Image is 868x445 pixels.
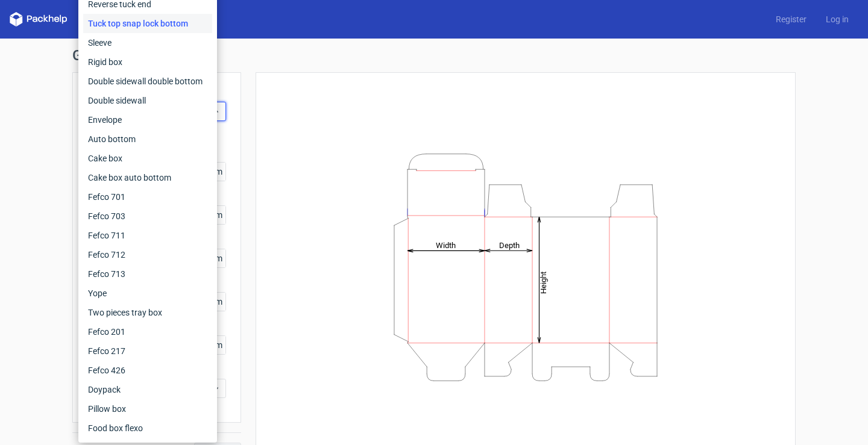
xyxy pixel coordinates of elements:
div: Fefco 426 [83,361,212,380]
div: Envelope [83,110,212,129]
div: Yope [83,284,212,303]
div: Fefco 712 [83,245,212,264]
div: Pillow box [83,399,212,419]
h1: Generate new dieline [72,48,796,63]
div: Double sidewall double bottom [83,72,212,91]
div: Doypack [83,380,212,399]
div: Fefco 701 [83,187,212,207]
tspan: Width [436,240,456,249]
div: Fefco 713 [83,264,212,284]
div: Fefco 703 [83,207,212,226]
div: Two pieces tray box [83,303,212,322]
div: Sleeve [83,33,212,52]
div: Food box flexo [83,419,212,438]
div: Double sidewall [83,91,212,110]
div: Cake box [83,149,212,168]
tspan: Height [539,271,548,293]
a: Register [766,13,816,25]
div: Cake box auto bottom [83,168,212,187]
div: Rigid box [83,52,212,72]
tspan: Depth [499,240,520,249]
div: Fefco 217 [83,341,212,361]
div: Auto bottom [83,129,212,149]
div: Fefco 201 [83,322,212,341]
div: Fefco 711 [83,226,212,245]
a: Log in [816,13,858,25]
div: Tuck top snap lock bottom [83,14,212,33]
